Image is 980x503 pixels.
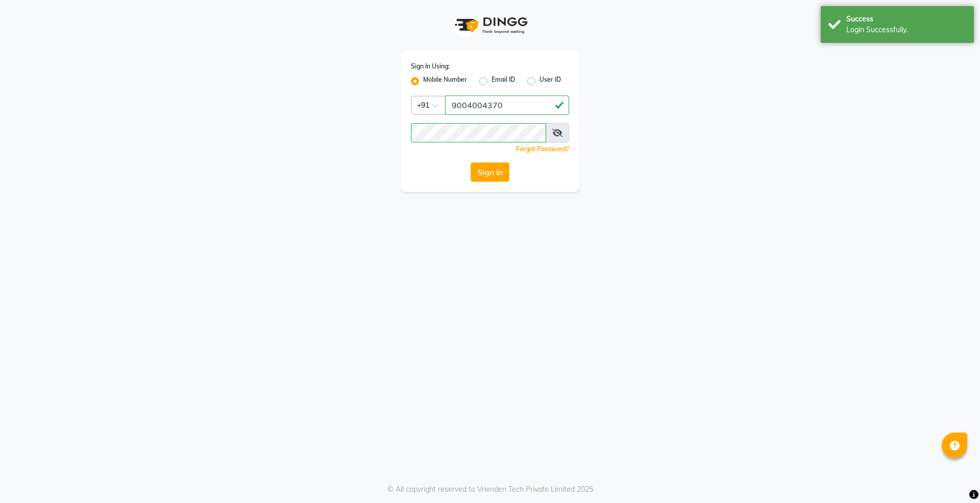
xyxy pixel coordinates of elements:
div: Login Successfully. [846,25,966,35]
button: Sign In [471,162,509,182]
label: User ID [540,75,561,87]
label: Sign In Using: [411,62,450,71]
input: Username [411,123,546,142]
iframe: chat widget [937,462,970,493]
input: Username [445,95,569,115]
img: logo1.svg [449,10,531,40]
div: Success [846,14,966,25]
label: Email ID [492,75,515,87]
a: Forgot Password? [516,145,569,153]
label: Mobile Number [423,75,467,87]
